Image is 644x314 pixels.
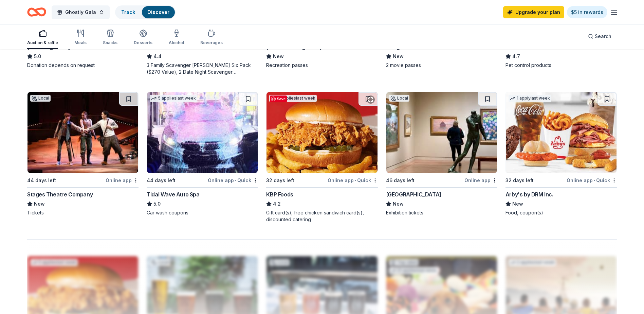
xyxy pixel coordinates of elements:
div: 1 apply last week [509,95,551,102]
button: Meals [74,27,87,49]
div: 32 days left [266,176,294,185]
div: Online app [464,176,497,185]
div: Stages Theatre Company [27,190,93,198]
div: Online app [106,176,139,185]
span: 5.0 [34,52,41,60]
span: New [273,52,284,60]
div: Arby's by DRM Inc. [505,190,553,198]
div: 5 applies last week [150,95,197,102]
span: 4.4 [153,52,162,60]
img: Image for Tidal Wave Auto Spa [147,92,258,173]
div: KBP Foods [266,190,293,198]
span: New [393,200,404,208]
div: Online app Quick [567,176,617,185]
div: Exhibition tickets [386,209,497,216]
img: Image for KBP Foods [266,92,377,173]
div: Recreation passes [266,62,378,69]
button: Ghostly Gala [52,5,110,19]
div: [GEOGRAPHIC_DATA] [386,190,441,198]
span: 5.0 [153,200,161,208]
span: New [393,52,404,60]
div: 5 applies last week [269,95,317,102]
div: Beverages [200,40,223,46]
div: Donation depends on request [27,62,139,69]
a: Home [27,4,46,20]
div: 46 days left [386,176,415,185]
a: Image for Tidal Wave Auto Spa5 applieslast week44 days leftOnline app•QuickTidal Wave Auto Spa5.0... [147,92,258,216]
a: $5 in rewards [567,6,607,18]
div: 2 movie passes [386,62,497,69]
div: Tidal Wave Auto Spa [147,190,199,198]
span: Save [270,95,287,102]
div: Online app Quick [208,176,258,185]
span: 4.7 [512,52,520,60]
div: Alcohol [169,40,184,46]
div: Gift card(s), free chicken sandwich card(s), discounted catering [266,209,378,223]
span: • [594,178,595,183]
span: 4.2 [273,200,281,208]
div: 3 Family Scavenger [PERSON_NAME] Six Pack ($270 Value), 2 Date Night Scavenger [PERSON_NAME] Two ... [147,62,258,75]
a: Image for Arby's by DRM Inc.1 applylast week32 days leftOnline app•QuickArby's by DRM Inc.NewFood... [505,92,617,216]
div: Car wash coupons [147,209,258,216]
button: Search [583,30,617,43]
div: Desserts [134,40,152,46]
div: Snacks [103,40,117,46]
img: Image for Arby's by DRM Inc. [506,92,617,173]
div: Meals [74,40,87,46]
button: TrackDiscover [115,5,176,19]
span: Search [595,32,611,40]
a: Discover [147,9,169,15]
div: Food, coupon(s) [505,209,617,216]
a: Track [121,9,135,15]
img: Image for Minneapolis Institute of Art [386,92,497,173]
span: Ghostly Gala [65,8,96,16]
button: Snacks [103,27,117,49]
a: Image for KBP Foods5 applieslast week32 days leftOnline app•QuickKBP Foods4.2Gift card(s), free c... [266,92,378,223]
span: New [34,200,45,208]
a: Upgrade your plan [503,6,564,18]
div: 44 days left [147,176,176,185]
div: Local [389,95,409,102]
button: Beverages [200,27,223,49]
a: Image for Stages Theatre CompanyLocal44 days leftOnline appStages Theatre CompanyNewTickets [27,92,139,216]
button: Desserts [134,27,152,49]
button: Alcohol [169,27,184,49]
span: New [512,200,523,208]
div: Online app Quick [328,176,378,185]
span: • [235,178,236,183]
span: • [355,178,356,183]
img: Image for Stages Theatre Company [27,92,138,173]
div: 44 days left [27,176,56,185]
div: Tickets [27,209,139,216]
a: Image for Minneapolis Institute of ArtLocal46 days leftOnline app[GEOGRAPHIC_DATA]NewExhibition t... [386,92,497,216]
div: Auction & raffle [27,40,58,46]
button: Auction & raffle [27,27,58,49]
div: 32 days left [505,176,534,185]
div: Local [30,95,51,102]
div: Pet control products [505,62,617,69]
